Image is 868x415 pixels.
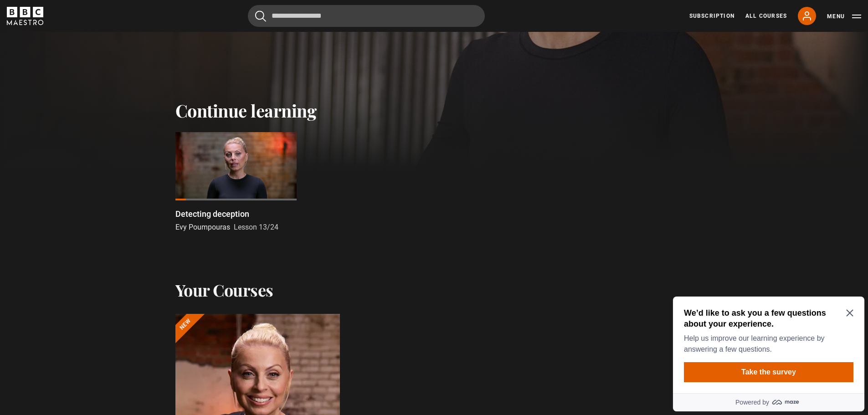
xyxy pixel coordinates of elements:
[745,12,787,20] a: All Courses
[234,223,278,231] span: Lesson 13/24
[255,10,266,22] button: Submit the search query
[827,12,861,21] button: Toggle navigation
[15,15,180,36] h2: We’d like to ask you a few questions about your experience.
[689,12,734,20] a: Subscription
[4,4,195,118] div: Optional study invitation
[15,40,180,62] p: Help us improve our learning experience by answering a few questions.
[175,208,249,220] p: Detecting deception
[248,5,485,27] input: Search
[175,223,230,231] span: Evy Poumpouras
[175,280,273,299] h2: Your Courses
[15,69,184,89] button: Take the survey
[175,100,693,121] h2: Continue learning
[177,16,184,24] button: Close Maze Prompt
[4,100,195,118] a: Powered by maze
[7,7,43,25] svg: BBC Maestro
[175,132,297,233] a: Detecting deception Evy Poumpouras Lesson 13/24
